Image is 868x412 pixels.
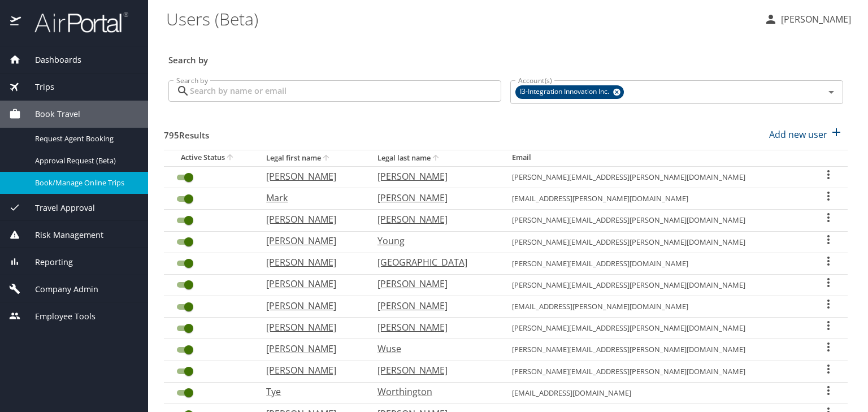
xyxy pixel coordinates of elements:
button: Open [823,84,839,100]
p: [PERSON_NAME] [377,277,489,290]
td: [PERSON_NAME][EMAIL_ADDRESS][PERSON_NAME][DOMAIN_NAME] [503,318,810,339]
span: Employee Tools [21,310,96,323]
p: [PERSON_NAME] [377,212,489,226]
p: [PERSON_NAME] [266,255,354,269]
span: Company Admin [21,283,98,296]
th: Email [503,150,810,166]
p: [PERSON_NAME] [266,170,354,183]
span: Travel Approval [21,202,95,214]
p: [PERSON_NAME] [266,299,354,313]
td: [PERSON_NAME][EMAIL_ADDRESS][PERSON_NAME][DOMAIN_NAME] [503,274,810,296]
input: Search by name or email [190,80,501,102]
p: Add new user [769,128,827,141]
img: icon-airportal.png [10,11,22,33]
th: Legal last name [368,150,503,166]
p: [PERSON_NAME] [266,320,354,334]
h3: Search by [168,47,843,67]
p: [GEOGRAPHIC_DATA] [377,255,489,269]
h1: Users (Beta) [166,1,755,36]
p: [PERSON_NAME] [377,191,489,205]
th: Active Status [164,150,257,166]
span: Risk Management [21,229,103,241]
button: sort [225,153,236,163]
p: [PERSON_NAME] [266,234,354,248]
p: Tye [266,385,354,398]
th: Legal first name [257,150,368,166]
button: sort [321,153,332,164]
button: [PERSON_NAME] [759,9,856,29]
p: [PERSON_NAME] [377,320,489,334]
td: [EMAIL_ADDRESS][PERSON_NAME][DOMAIN_NAME] [503,296,810,318]
p: [PERSON_NAME] [266,212,354,226]
span: Book/Manage Online Trips [35,177,134,188]
td: [PERSON_NAME][EMAIL_ADDRESS][DOMAIN_NAME] [503,253,810,274]
td: [PERSON_NAME][EMAIL_ADDRESS][PERSON_NAME][DOMAIN_NAME] [503,231,810,253]
span: I3-Integration Innovation Inc. [515,86,616,98]
p: [PERSON_NAME] [266,342,354,355]
button: sort [431,153,442,164]
p: [PERSON_NAME] [778,12,851,26]
span: Trips [21,81,54,93]
h3: 795 Results [164,122,209,142]
p: [PERSON_NAME] [377,170,489,183]
p: Worthington [377,385,489,398]
div: I3-Integration Innovation Inc. [515,85,624,99]
td: [PERSON_NAME][EMAIL_ADDRESS][PERSON_NAME][DOMAIN_NAME] [503,361,810,382]
p: Young [377,234,489,248]
td: [EMAIL_ADDRESS][PERSON_NAME][DOMAIN_NAME] [503,188,810,210]
td: [EMAIL_ADDRESS][DOMAIN_NAME] [503,382,810,404]
td: [PERSON_NAME][EMAIL_ADDRESS][PERSON_NAME][DOMAIN_NAME] [503,210,810,231]
span: Book Travel [21,108,80,120]
span: Dashboards [21,54,81,66]
span: Reporting [21,256,73,268]
button: Add new user [765,122,848,147]
td: [PERSON_NAME][EMAIL_ADDRESS][PERSON_NAME][DOMAIN_NAME] [503,166,810,188]
p: Wuse [377,342,489,355]
span: Request Agent Booking [35,133,134,144]
td: [PERSON_NAME][EMAIL_ADDRESS][PERSON_NAME][DOMAIN_NAME] [503,339,810,361]
p: [PERSON_NAME] [266,277,354,290]
p: [PERSON_NAME] [377,363,489,377]
p: Mark [266,191,354,205]
span: Approval Request (Beta) [35,155,134,166]
p: [PERSON_NAME] [266,363,354,377]
p: [PERSON_NAME] [377,299,489,313]
img: airportal-logo.png [22,11,128,33]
